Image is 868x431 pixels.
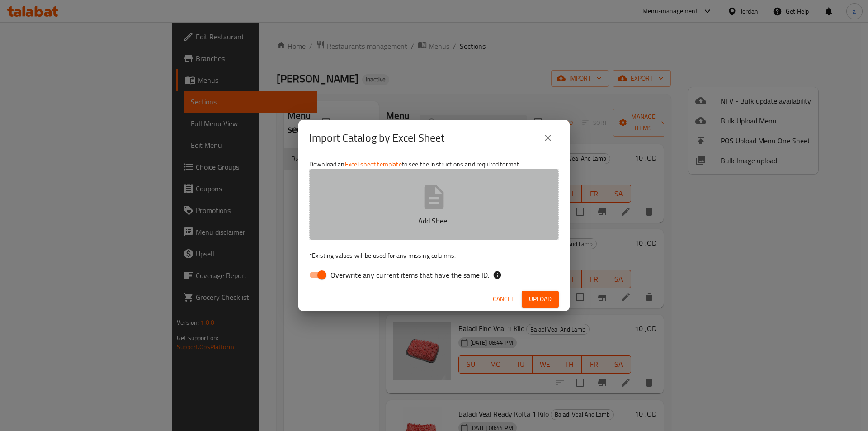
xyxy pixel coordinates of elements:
[493,294,514,305] span: Cancel
[529,294,552,305] span: Upload
[537,127,559,149] button: close
[493,270,502,279] svg: If the overwrite option isn't selected, then the items that match an existing ID will be ignored ...
[309,169,559,240] button: Add Sheet
[330,270,489,280] span: Overwrite any current items that have the same ID.
[489,291,518,308] button: Cancel
[323,215,545,226] p: Add Sheet
[522,291,559,308] button: Upload
[298,156,570,287] div: Download an to see the instructions and required format.
[309,131,444,145] h2: Import Catalog by Excel Sheet
[309,251,559,260] p: Existing values will be used for any missing columns.
[345,158,402,170] a: Excel sheet template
